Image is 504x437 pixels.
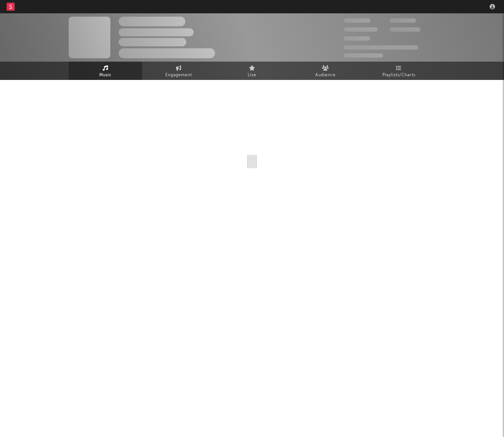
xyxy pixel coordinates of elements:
[289,62,362,80] a: Audience
[344,53,383,58] span: Jump Score: 85.0
[99,71,112,79] span: Music
[315,71,336,79] span: Audience
[390,27,420,32] span: 1,000,000
[69,62,142,80] a: Music
[344,27,378,32] span: 50,000,000
[248,71,256,79] span: Live
[344,18,370,23] span: 300,000
[382,71,415,79] span: Playlists/Charts
[142,62,215,80] a: Engagement
[165,71,192,79] span: Engagement
[215,62,289,80] a: Live
[344,36,370,41] span: 100,000
[390,18,416,23] span: 100,000
[344,45,418,50] span: 50,000,000 Monthly Listeners
[362,62,435,80] a: Playlists/Charts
